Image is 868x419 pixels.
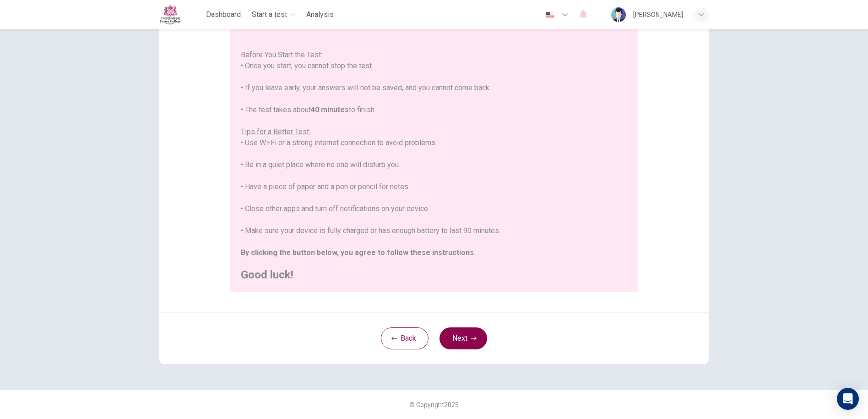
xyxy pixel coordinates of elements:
[159,5,202,25] a: Fettes logo
[241,27,627,280] div: You are about to start a . • Once you start, you cannot stop the test. • If you leave early, your...
[206,9,241,20] span: Dashboard
[544,11,556,18] img: en
[381,327,429,349] button: Back
[202,6,244,23] button: Dashboard
[633,9,683,20] div: [PERSON_NAME]
[409,401,459,408] span: © Copyright 2025
[241,248,476,257] b: By clicking the button below, you agree to follow these instructions.
[241,50,322,59] u: Before You Start the Test:
[241,269,627,280] h2: Good luck!
[241,127,310,136] u: Tips for a Better Test:
[159,5,181,25] img: Fettes logo
[837,388,859,410] div: Open Intercom Messenger
[303,6,337,23] button: Analysis
[306,9,334,20] span: Analysis
[439,327,487,349] button: Next
[611,7,626,22] img: Profile picture
[252,9,287,20] span: Start a test
[248,6,299,23] button: Start a test
[311,105,349,114] b: 40 minutes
